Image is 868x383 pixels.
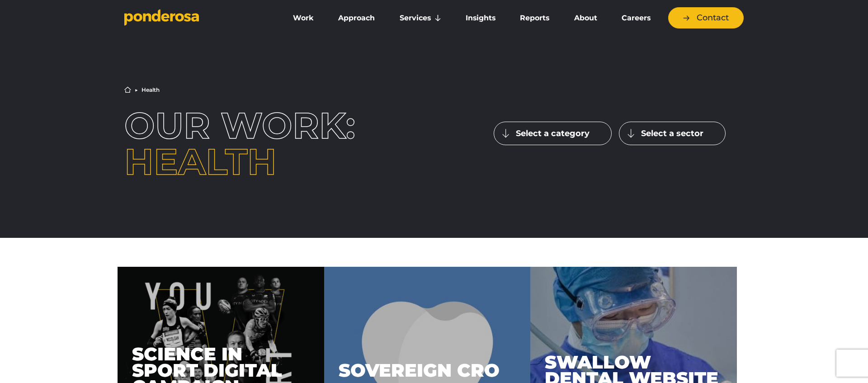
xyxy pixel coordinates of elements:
a: Home [124,86,131,93]
a: Contact [668,7,744,28]
a: About [563,9,607,28]
button: Select a category [494,122,612,145]
a: Careers [611,9,661,28]
a: Services [389,9,452,28]
span: Health [124,140,277,184]
a: Go to homepage [124,9,269,27]
a: Insights [455,9,506,28]
a: Work [283,9,324,28]
h1: Our work: [124,108,374,180]
a: Approach [328,9,385,28]
li: Health [142,87,160,93]
li: ▶︎ [135,87,138,93]
a: Reports [509,9,560,28]
button: Select a sector [619,122,726,145]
